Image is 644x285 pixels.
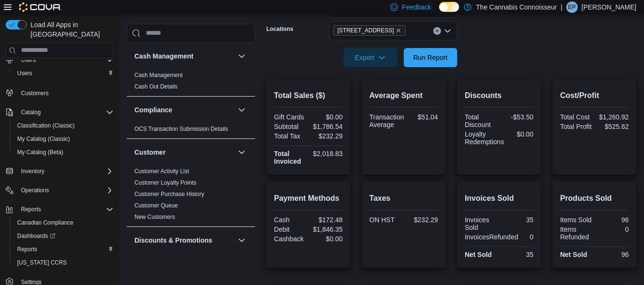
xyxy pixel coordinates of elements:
[402,2,431,12] span: Feedback
[2,106,117,119] button: Catalog
[310,132,343,140] div: $232.29
[134,202,178,209] span: Customer Queue
[134,71,183,79] span: Cash Management
[17,185,53,196] button: Operations
[236,104,247,116] button: Compliance
[596,226,629,233] div: 0
[13,230,59,242] a: Dashboards
[274,193,343,204] h2: Payment Methods
[134,125,228,133] span: OCS Transaction Submission Details
[134,83,178,90] span: Cash Out Details
[17,107,113,118] span: Catalog
[21,56,36,64] span: Users
[21,206,41,213] span: Reports
[582,1,636,13] p: [PERSON_NAME]
[274,216,307,224] div: Cash
[134,236,234,245] button: Discounts & Promotions
[127,123,255,138] div: Compliance
[17,204,45,215] button: Reports
[127,166,255,226] div: Customer
[13,217,77,228] a: Canadian Compliance
[560,216,593,224] div: Items Sold
[134,147,165,157] h3: Customer
[21,167,44,175] span: Inventory
[134,105,172,115] h3: Compliance
[337,26,394,35] span: [STREET_ADDRESS]
[560,226,593,241] div: Items Refunded
[13,120,113,131] span: Classification (Classic)
[13,217,113,228] span: Canadian Compliance
[134,51,234,61] button: Cash Management
[17,204,113,215] span: Reports
[13,230,113,242] span: Dashboards
[596,251,629,258] div: 96
[134,214,175,220] a: New Customers
[17,219,73,226] span: Canadian Compliance
[10,146,117,159] button: My Catalog (Beta)
[369,216,402,224] div: ON HST
[10,216,117,229] button: Canadian Compliance
[439,2,459,12] input: Dark Mode
[17,87,113,98] span: Customers
[13,244,113,255] span: Reports
[17,246,37,253] span: Reports
[501,216,533,224] div: 35
[134,236,212,245] h3: Discounts & Promotions
[17,148,63,156] span: My Catalog (Beta)
[134,202,178,209] a: Customer Queue
[560,113,593,121] div: Total Cost
[13,147,113,158] span: My Catalog (Beta)
[310,150,343,157] div: $2,018.83
[266,25,294,33] label: Locations
[274,123,307,130] div: Subtotal
[568,1,576,13] span: EP
[13,68,36,79] a: Users
[274,132,307,140] div: Total Tax
[596,216,629,224] div: 96
[134,72,183,79] a: Cash Management
[560,251,587,258] strong: Net Sold
[566,1,578,13] div: Elysha Park
[13,244,41,255] a: Reports
[13,120,79,131] a: Classification (Classic)
[413,53,448,62] span: Run Report
[310,235,343,243] div: $0.00
[465,113,497,128] div: Total Discount
[17,166,113,177] span: Inventory
[560,193,629,204] h2: Products Sold
[10,67,117,80] button: Users
[27,20,113,39] span: Load All Apps in [GEOGRAPHIC_DATA]
[19,2,61,12] img: Cova
[10,119,117,132] button: Classification (Classic)
[396,28,401,33] button: Remove 2-1874 Scugog Street from selection in this group
[10,256,117,269] button: [US_STATE] CCRS
[465,233,518,241] div: InvoicesRefunded
[404,48,457,67] button: Run Report
[17,232,55,240] span: Dashboards
[13,147,67,158] a: My Catalog (Beta)
[17,54,113,66] span: Users
[2,184,117,197] button: Operations
[134,256,160,263] span: Discounts
[508,130,533,138] div: $0.00
[236,235,247,246] button: Discounts & Promotions
[274,150,301,165] strong: Total Invoiced
[10,243,117,256] button: Reports
[134,126,228,132] a: OCS Transaction Submission Details
[17,122,75,129] span: Classification (Classic)
[274,113,307,121] div: Gift Cards
[17,166,48,177] button: Inventory
[2,165,117,178] button: Inventory
[134,179,196,186] a: Customer Loyalty Points
[433,27,441,35] button: Clear input
[17,54,40,66] button: Users
[349,48,391,67] span: Export
[465,130,504,146] div: Loyalty Redemptions
[369,193,438,204] h2: Taxes
[310,123,343,130] div: $1,786.54
[17,259,67,266] span: [US_STATE] CCRS
[344,48,397,67] button: Export
[134,83,178,90] a: Cash Out Details
[369,113,404,128] div: Transaction Average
